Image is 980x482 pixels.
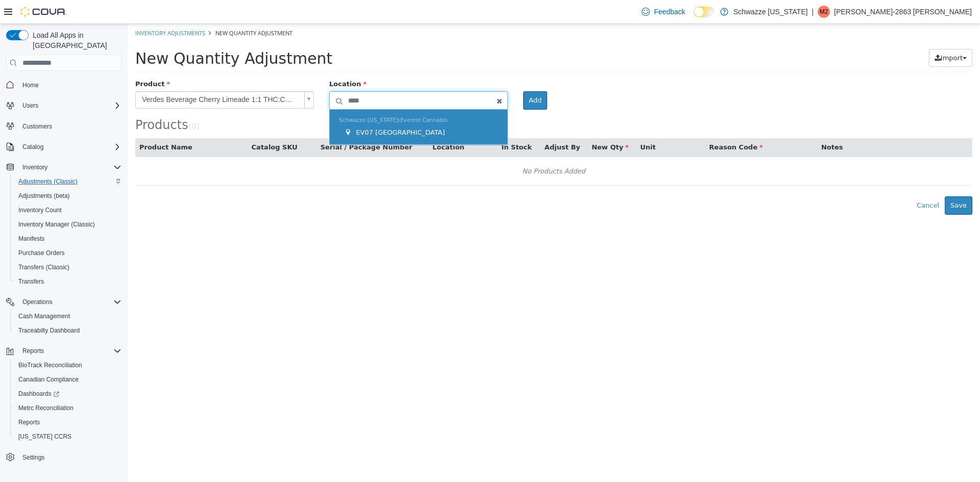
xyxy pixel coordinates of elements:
button: In Stock [374,118,406,129]
span: Inventory Manager (Classic) [14,218,121,231]
button: Reports [2,344,126,358]
span: Feedback [654,7,685,17]
a: Reports [14,416,44,428]
button: Location [305,118,338,129]
span: Reports [14,416,121,428]
span: Catalog [22,143,43,151]
button: Canadian Compliance [10,372,126,387]
span: Canadian Compliance [18,375,79,384]
span: Reports [18,345,121,357]
span: Settings [22,453,44,462]
a: Adjustments (beta) [14,190,74,202]
button: Product Name [12,118,67,129]
span: New Quantity Adjustment [88,5,165,13]
button: Customers [2,119,126,134]
span: Traceabilty Dashboard [18,326,80,335]
a: Customers [18,120,56,133]
span: BioTrack Reconciliation [18,361,82,369]
span: Home [22,81,39,89]
div: Matthew-2863 Turner [818,6,830,18]
button: Users [18,99,42,112]
span: [US_STATE] CCRS [18,433,71,441]
a: Purchase Orders [14,247,69,259]
span: Product [8,56,42,64]
span: Location [202,56,239,64]
span: Dashboards [18,390,59,398]
button: [US_STATE] CCRS [10,429,126,444]
a: Inventory Manager (Classic) [14,218,99,231]
button: Inventory Manager (Classic) [10,217,126,232]
button: Adjustments (Classic) [10,174,126,189]
button: Adjust By [417,118,455,129]
span: Import [813,30,835,38]
p: Schwazze [US_STATE] [733,6,808,18]
a: Dashboards [10,387,126,401]
span: Products [8,94,61,108]
button: BioTrack Reconciliation [10,358,126,372]
button: Purchase Orders [10,246,126,260]
p: | [812,6,814,18]
a: Traceabilty Dashboard [14,324,84,337]
button: Operations [2,295,126,309]
small: ( ) [61,98,72,107]
button: Catalog SKU [124,118,172,129]
a: Settings [18,451,48,464]
span: Reports [18,418,40,426]
a: Dashboards [14,388,63,400]
span: Verdes Beverage Cherry Limeade 1:1 THC:CBG (H) 100mg [8,68,173,84]
span: Dashboards [14,388,121,400]
span: Catalog [18,141,121,153]
span: Inventory Count [18,206,62,214]
button: Inventory Count [10,203,126,217]
span: Transfers (Classic) [14,261,121,273]
span: EV07 [GEOGRAPHIC_DATA] [228,105,317,112]
button: Users [2,98,126,113]
button: Manifests [10,232,126,246]
span: Dark Mode [694,17,694,18]
span: Customers [18,120,121,133]
div: No Products Added [14,140,838,155]
span: Customers [22,122,52,131]
span: Transfers [14,275,121,288]
img: Cova [20,7,66,17]
button: Unit [512,118,530,129]
a: Verdes Beverage Cherry Limeade 1:1 THC:CBG (H) 100mg [8,67,186,85]
span: Load All Apps in [GEOGRAPHIC_DATA] [29,30,121,50]
span: Metrc Reconciliation [18,404,73,412]
button: Reports [18,345,48,357]
span: M2 [820,6,828,18]
span: Metrc Reconciliation [14,402,121,414]
span: Inventory [18,161,121,173]
a: Transfers [14,275,48,288]
button: Metrc Reconciliation [10,401,126,415]
a: Home [18,79,43,91]
button: Cash Management [10,309,126,323]
span: Transfers (Classic) [18,263,69,271]
span: Users [18,99,121,112]
button: Traceabilty Dashboard [10,323,126,338]
span: New Qty [464,119,501,127]
span: Operations [22,298,53,306]
a: Canadian Compliance [14,373,83,386]
span: Reports [22,347,44,355]
span: Cash Management [18,312,70,320]
span: Manifests [18,235,44,243]
span: Inventory Count [14,204,121,216]
button: Import [801,25,845,43]
a: [US_STATE] CCRS [14,430,76,443]
button: Save [817,172,845,191]
button: Settings [2,450,126,465]
button: Catalog [18,141,47,153]
a: Transfers (Classic) [14,261,73,273]
span: Home [18,78,121,91]
button: Inventory [2,160,126,174]
a: BioTrack Reconciliation [14,359,86,371]
button: Inventory [18,161,52,173]
button: Transfers (Classic) [10,260,126,274]
span: Users [22,102,38,110]
a: Metrc Reconciliation [14,402,78,414]
a: Feedback [638,2,689,22]
span: Manifests [14,233,121,245]
a: Manifests [14,233,48,245]
span: New Quantity Adjustment [8,26,205,43]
